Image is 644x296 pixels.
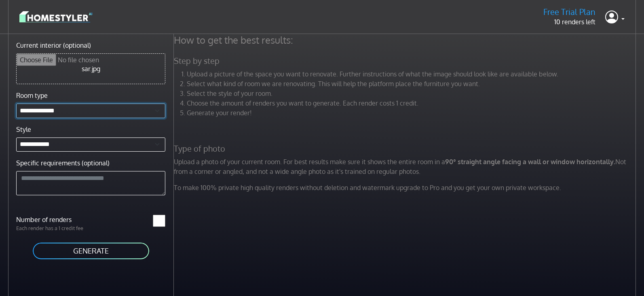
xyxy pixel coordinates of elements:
[16,158,110,168] label: Specific requirements (optional)
[19,10,92,24] img: logo-3de290ba35641baa71223ecac5eacb59cb85b4c7fdf211dc9aaecaaee71ea2f8.svg
[187,89,638,98] li: Select the style of your room.
[11,224,91,232] p: Each render has a 1 credit fee
[169,183,643,192] p: To make 100% private high quality renders without deletion and watermark upgrade to Pro and you g...
[169,157,643,176] p: Upload a photo of your current room. For best results make sure it shows the entire room in a Not...
[187,98,638,108] li: Choose the amount of renders you want to generate. Each render costs 1 credit.
[16,125,31,134] label: Style
[543,7,595,17] h5: Free Trial Plan
[11,215,91,224] label: Number of renders
[187,108,638,118] li: Generate your render!
[543,17,595,27] p: 10 renders left
[169,56,643,66] h5: Step by step
[32,242,150,260] button: GENERATE
[16,40,91,50] label: Current interior (optional)
[187,69,638,79] li: Upload a picture of the space you want to renovate. Further instructions of what the image should...
[187,79,638,89] li: Select what kind of room we are renovating. This will help the platform place the furniture you w...
[169,144,643,154] h5: Type of photo
[445,158,615,166] strong: 90° straight angle facing a wall or window horizontally.
[16,91,48,100] label: Room type
[169,34,643,46] h4: How to get the best results:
